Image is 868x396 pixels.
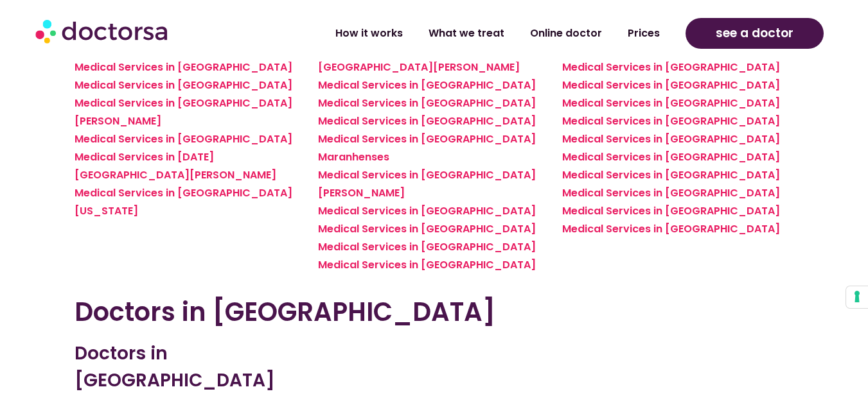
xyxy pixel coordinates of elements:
a: Medical Services in [GEOGRAPHIC_DATA] [562,96,780,110]
a: Medical Services in [GEOGRAPHIC_DATA] [75,60,292,74]
a: Medical Services in [GEOGRAPHIC_DATA] [318,203,536,218]
a: How it works [323,19,416,48]
a: Medical Services in [GEOGRAPHIC_DATA] [562,114,780,128]
a: Medical Services in [GEOGRAPHIC_DATA] [562,60,780,74]
a: Medical Services in [GEOGRAPHIC_DATA] [318,114,536,128]
a: see a doctor [686,18,824,49]
a: Medical Services in [GEOGRAPHIC_DATA] [562,150,780,164]
a: Medical Services in [GEOGRAPHIC_DATA] [318,239,536,254]
nav: Menu [231,19,673,48]
a: Medical Services in [GEOGRAPHIC_DATA] [562,168,780,182]
span: see a doctor [716,23,793,44]
a: Medical Services in [GEOGRAPHIC_DATA] [562,221,780,236]
a: Medical Services in [GEOGRAPHIC_DATA] [75,78,292,92]
h3: Doctors in [GEOGRAPHIC_DATA] [75,297,794,327]
a: Online doctor [517,19,615,48]
a: Medical Services in [GEOGRAPHIC_DATA] [318,257,536,272]
a: Medical Services in [GEOGRAPHIC_DATA] [318,96,536,110]
a: Medical Services in [GEOGRAPHIC_DATA] Maranhenses [318,132,536,164]
a: Medical Services in [GEOGRAPHIC_DATA] [75,132,292,146]
button: Your consent preferences for tracking technologies [846,286,868,308]
h2: Doctors in [GEOGRAPHIC_DATA] [75,340,306,394]
a: Medical Services in [GEOGRAPHIC_DATA][PERSON_NAME] [75,96,292,128]
a: Medical Services in [GEOGRAPHIC_DATA][US_STATE] [75,185,292,218]
a: Medical Services in [GEOGRAPHIC_DATA] [318,221,536,236]
a: What we treat [416,19,517,48]
a: Medical Services in [GEOGRAPHIC_DATA] [562,185,780,200]
a: Medical Services in [GEOGRAPHIC_DATA] [562,203,780,218]
a: Medical Services in [GEOGRAPHIC_DATA] [318,78,536,92]
a: Medical Services in [GEOGRAPHIC_DATA] [562,78,780,92]
a: Medical Services in [GEOGRAPHIC_DATA][PERSON_NAME] [318,168,536,200]
a: Medical Services in [DATE][GEOGRAPHIC_DATA][PERSON_NAME] [75,150,276,182]
a: Prices [615,19,673,48]
a: Medical Services in [GEOGRAPHIC_DATA] [562,132,780,146]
